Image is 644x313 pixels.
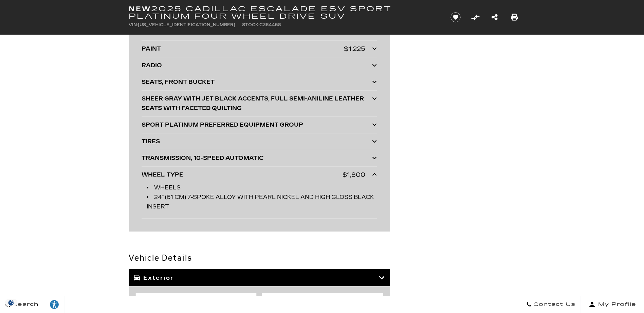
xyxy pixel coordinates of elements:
[129,5,439,20] h1: 2025 Cadillac Escalade ESV Sport Platinum Four Wheel Drive SUV
[142,61,372,70] div: RADIO
[142,94,372,113] div: SHEER GRAY WITH JET BLACK ACCENTS, FULL SEMI-ANILINE LEATHER SEATS WITH FACETED QUILTING
[142,137,372,146] div: TIRES
[44,299,65,310] div: Explore your accessibility options
[129,22,138,27] span: VIN:
[344,44,365,54] div: $1,225
[343,170,365,180] div: $1,800
[129,5,151,13] strong: New
[44,296,65,313] a: Explore your accessibility options
[511,13,518,22] a: Print this New 2025 Cadillac Escalade ESV Sport Platinum Four Wheel Drive SUV
[492,13,498,22] a: Share this New 2025 Cadillac Escalade ESV Sport Platinum Four Wheel Drive SUV
[470,12,480,22] button: Compare Vehicle
[3,299,19,306] img: Opt-Out Icon
[521,296,581,313] a: Contact Us
[142,153,372,163] div: TRANSMISSION, 10-SPEED AUTOMATIC
[134,274,379,281] h3: Exterior
[142,170,343,180] div: WHEEL TYPE
[532,300,575,309] span: Contact Us
[138,22,235,27] span: [US_VEHICLE_IDENTIFICATION_NUMBER]
[11,300,39,309] span: Search
[142,77,372,87] div: SEATS, FRONT BUCKET
[147,183,377,192] li: WHEELS
[259,22,281,27] span: C384458
[595,300,636,309] span: My Profile
[129,252,390,264] h2: Vehicle Details
[242,22,259,27] span: Stock:
[581,296,644,313] button: Open user profile menu
[147,192,377,211] li: 24" (61 CM) 7-SPOKE ALLOY WITH PEARL NICKEL AND HIGH GLOSS BLACK INSERT
[448,12,463,23] button: Save vehicle
[3,299,19,306] section: Click to Open Cookie Consent Modal
[142,120,372,130] div: SPORT PLATINUM PREFERRED EQUIPMENT GROUP
[142,44,344,54] div: PAINT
